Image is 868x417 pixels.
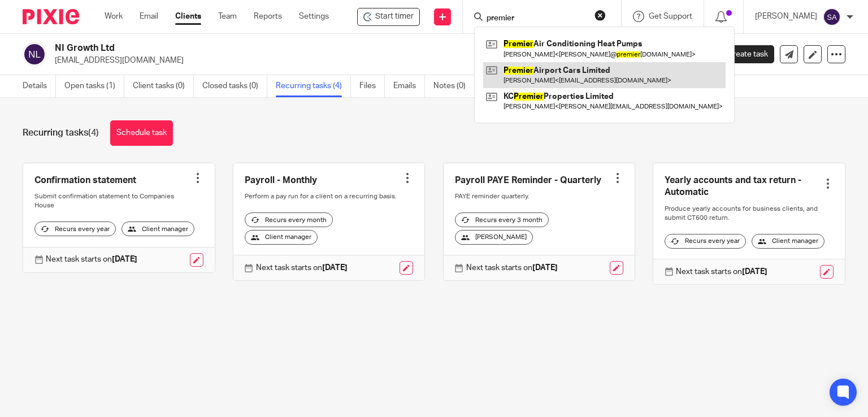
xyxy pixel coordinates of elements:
h2: NI Growth Ltd [55,42,565,54]
a: Clients [175,11,201,22]
div: Recurs every year [665,234,746,249]
a: Create task [709,45,774,63]
div: Client manager [752,234,824,249]
div: [PERSON_NAME] [455,230,533,245]
div: Recurs every month [245,212,333,227]
strong: [DATE] [322,264,348,272]
p: Next task starts on [256,262,348,273]
a: Reports [254,11,282,22]
button: Clear [594,10,606,21]
div: NI Growth Ltd [357,8,420,26]
a: Settings [299,11,329,22]
img: Pixie [23,9,79,24]
div: Recurs every year [34,221,116,236]
a: Team [218,11,237,22]
span: (4) [88,128,99,137]
a: Emails [393,75,425,97]
div: Client manager [245,230,318,245]
h1: Recurring tasks [23,127,99,139]
img: svg%3E [23,42,46,66]
p: Next task starts on [676,266,767,277]
input: Search [485,14,587,24]
div: Client manager [121,221,194,236]
a: Open tasks (1) [64,75,124,97]
span: Get Support [649,12,692,20]
p: [EMAIL_ADDRESS][DOMAIN_NAME] [55,55,692,66]
p: [PERSON_NAME] [755,11,817,22]
p: Next task starts on [466,262,558,273]
a: Schedule task [110,120,173,146]
strong: [DATE] [532,264,558,272]
p: Next task starts on [46,254,137,265]
a: Closed tasks (0) [202,75,267,97]
a: Email [140,11,158,22]
a: Details [23,75,56,97]
a: Work [105,11,123,22]
span: Start timer [375,11,414,23]
strong: [DATE] [742,268,767,276]
div: Recurs every 3 month [455,212,549,227]
img: svg%3E [823,8,841,26]
a: Files [359,75,385,97]
a: Client tasks (0) [133,75,194,97]
a: Recurring tasks (4) [276,75,351,97]
a: Notes (0) [433,75,475,97]
strong: [DATE] [112,255,137,263]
